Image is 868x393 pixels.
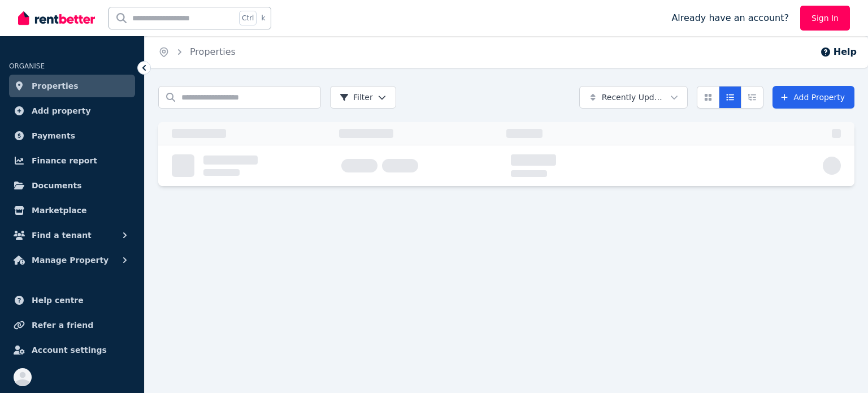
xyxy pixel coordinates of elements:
button: Expanded list view [741,86,763,109]
div: View options [697,86,763,109]
span: Help centre [32,293,84,307]
a: Refer a friend [9,314,135,336]
span: Account settings [32,343,107,357]
span: Properties [32,79,79,93]
a: Account settings [9,339,135,361]
button: Find a tenant [9,224,135,247]
a: Sign In [800,6,850,31]
a: Add property [9,100,135,122]
a: Finance report [9,149,135,172]
a: Marketplace [9,199,135,222]
button: Filter [330,86,396,109]
button: Help [820,45,857,59]
span: Already have an account? [671,11,789,25]
span: Marketplace [32,204,86,217]
span: Documents [32,179,82,192]
img: RentBetter [18,10,95,27]
span: Finance report [32,154,97,167]
button: Compact list view [719,86,741,109]
span: Payments [32,129,75,142]
span: Find a tenant [32,228,92,242]
button: Recently Updated [579,86,688,109]
span: Recently Updated [602,92,666,103]
button: Card view [697,86,719,109]
span: Refer a friend [32,318,93,332]
a: Help centre [9,289,135,312]
span: Manage Property [32,253,108,267]
span: ORGANISE [9,62,45,70]
nav: Breadcrumb [145,36,249,68]
a: Properties [190,46,236,57]
span: k [261,14,265,23]
span: Filter [340,92,373,103]
a: Properties [9,75,135,97]
a: Payments [9,124,135,147]
a: Add Property [772,86,854,109]
span: Add property [32,104,91,118]
span: Ctrl [239,11,257,25]
a: Documents [9,174,135,197]
button: Manage Property [9,249,135,271]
